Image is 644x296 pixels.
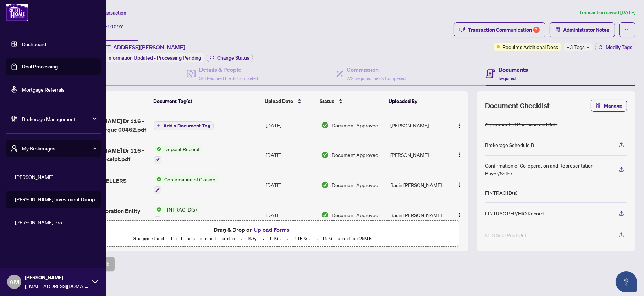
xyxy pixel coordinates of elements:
[624,27,630,33] span: ellipsis
[22,86,65,93] a: Mortgage Referrals
[263,200,318,230] td: [DATE]
[586,45,590,49] span: down
[207,54,253,62] button: Change Status
[154,145,161,153] img: Status Icon
[550,22,615,37] button: Administrator Notes
[533,27,540,33] div: 2
[15,173,96,181] span: [PERSON_NAME]
[591,100,627,112] button: Manage
[595,43,635,51] button: Modify Tags
[457,123,462,128] img: Logo
[468,24,540,35] div: Transaction Communication
[25,282,89,290] span: [EMAIL_ADDRESS][DOMAIN_NAME]
[485,209,544,217] div: FINTRAC PEP/HIO Record
[454,209,465,221] button: Logo
[499,65,528,74] h4: Documents
[485,231,527,239] div: MLS Sold Print Out
[161,205,199,213] span: FINTRAC ID(s)
[454,149,465,160] button: Logo
[154,205,161,213] img: Status Icon
[387,200,448,230] td: Basin [PERSON_NAME]
[154,145,203,164] button: Status IconDeposit Receipt
[15,196,96,203] span: [PERSON_NAME] Investment Group
[499,76,516,81] span: Required
[154,121,214,130] button: Add a Document Tag
[150,91,262,111] th: Document Tag(s)
[22,144,96,152] span: My Brokerages
[454,120,465,131] button: Logo
[321,181,329,189] img: Document Status
[502,43,558,51] span: Requires Additional Docs
[263,111,318,139] td: [DATE]
[485,161,610,177] div: Confirmation of Co-operation and Representation—Buyer/Seller
[199,65,258,74] h4: Details & People
[332,151,378,159] span: Document Approved
[321,211,329,219] img: Document Status
[154,175,218,194] button: Status IconConfirmation of Closing
[332,211,378,219] span: Document Approved
[157,124,160,127] span: plus
[320,97,334,105] span: Status
[25,274,89,281] span: [PERSON_NAME]
[387,111,448,139] td: [PERSON_NAME]
[485,141,534,149] div: Brokerage Schedule B
[88,10,126,16] span: View Transaction
[265,97,293,105] span: Upload Date
[332,121,378,129] span: Document Approved
[457,182,462,188] img: Logo
[217,55,249,60] span: Change Status
[454,22,545,37] button: Transaction Communication2
[161,175,218,183] span: Confirmation of Closing
[485,189,517,197] div: FINTRAC ID(s)
[454,179,465,191] button: Logo
[22,64,58,70] a: Deal Processing
[347,76,406,81] span: 2/2 Required Fields Completed
[88,43,185,51] span: [STREET_ADDRESS][PERSON_NAME]
[321,151,329,159] img: Document Status
[563,24,609,35] span: Administrator Notes
[262,91,317,111] th: Upload Date
[263,170,318,200] td: [DATE]
[387,139,448,170] td: [PERSON_NAME]
[154,175,161,183] img: Status Icon
[604,100,622,111] span: Manage
[11,145,18,152] span: user-switch
[457,152,462,158] img: Logo
[214,225,292,234] span: Drag & Drop or
[567,43,585,51] span: +3 Tags
[46,221,459,247] span: Drag & Drop orUpload FormsSupported files include .PDF, .JPG, .JPEG, .PNG under25MB
[154,205,199,224] button: Status IconFINTRAC ID(s)
[88,53,204,62] div: Status:
[485,120,557,128] div: Agreement of Purchase and Sale
[163,123,210,128] span: Add a Document Tag
[386,91,446,111] th: Uploaded By
[579,9,635,17] article: Transaction saved [DATE]
[161,145,203,153] span: Deposit Receipt
[616,271,637,292] button: Open asap
[154,121,214,130] button: Add a Document Tag
[107,23,123,30] span: 10097
[606,45,632,50] span: Modify Tags
[50,234,455,243] p: Supported files include .PDF, .JPG, .JPEG, .PNG under 25 MB
[22,115,96,123] span: Brokerage Management
[9,277,19,287] span: AM
[485,101,550,111] span: Document Checklist
[332,181,378,189] span: Document Approved
[15,218,96,226] span: [PERSON_NAME] Pro
[387,170,448,200] td: Basin [PERSON_NAME]
[555,27,560,32] span: solution
[347,65,406,74] h4: Commission
[22,41,46,47] a: Dashboard
[107,55,201,61] span: Information Updated - Processing Pending
[199,76,258,81] span: 3/3 Required Fields Completed
[6,4,28,21] img: logo
[263,139,318,170] td: [DATE]
[252,225,292,234] button: Upload Forms
[317,91,386,111] th: Status
[457,212,462,218] img: Logo
[321,121,329,129] img: Document Status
